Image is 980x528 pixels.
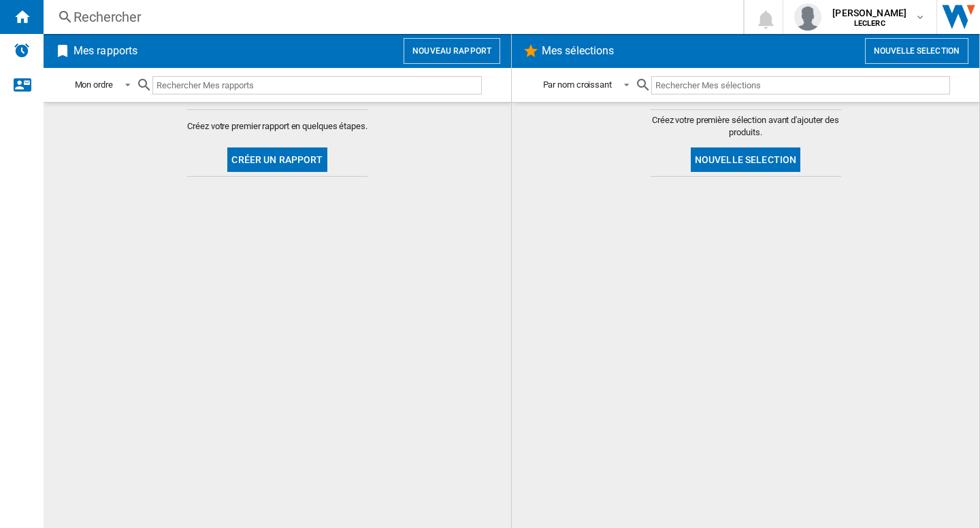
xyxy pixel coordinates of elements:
span: Créez votre première sélection avant d'ajouter des produits. [651,114,841,139]
button: Nouveau rapport [404,38,500,64]
button: Nouvelle selection [865,38,968,64]
div: Par nom croissant [543,80,612,90]
img: alerts-logo.svg [14,42,30,58]
span: [PERSON_NAME] [832,6,906,20]
h2: Mes rapports [71,38,140,64]
input: Rechercher Mes sélections [651,76,950,94]
h2: Mes sélections [539,38,617,64]
input: Rechercher Mes rapports [152,76,482,94]
b: LECLERC [854,19,885,28]
img: profile.jpg [794,3,821,31]
span: Créez votre premier rapport en quelques étapes. [187,120,367,133]
button: Créer un rapport [227,147,327,172]
div: Rechercher [73,7,708,27]
button: Nouvelle selection [691,147,801,172]
div: Mon ordre [75,80,113,90]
